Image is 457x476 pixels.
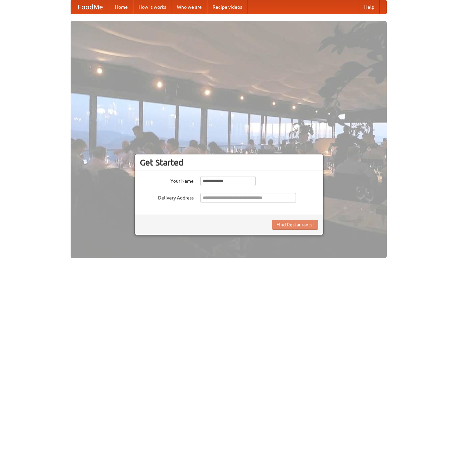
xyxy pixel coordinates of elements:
[272,220,318,230] button: Find Restaurants!
[140,193,194,201] label: Delivery Address
[359,0,380,14] a: Help
[172,0,207,14] a: Who we are
[140,176,194,184] label: Your Name
[140,157,318,168] h3: Get Started
[207,0,247,14] a: Recipe videos
[71,0,110,14] a: FoodMe
[110,0,133,14] a: Home
[133,0,172,14] a: How it works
